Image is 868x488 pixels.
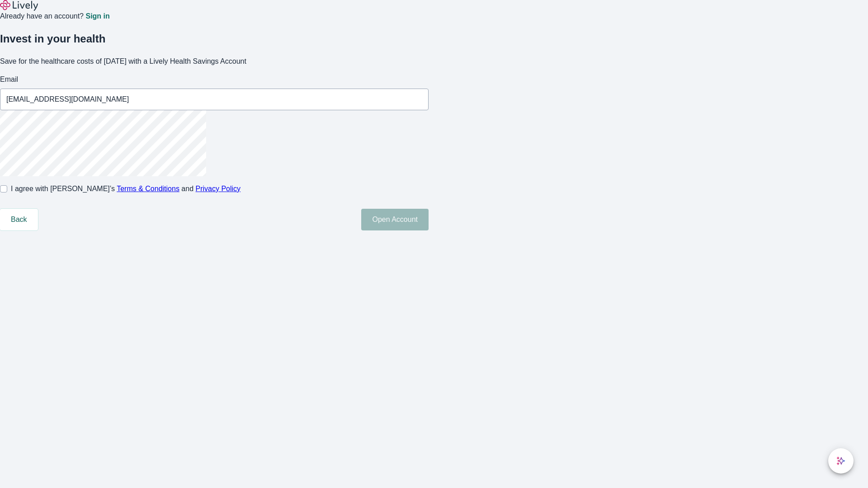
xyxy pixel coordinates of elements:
[836,456,845,465] svg: Lively AI Assistant
[117,185,179,192] a: Terms & Conditions
[828,448,854,474] button: chat
[85,13,109,20] a: Sign in
[196,185,241,192] a: Privacy Policy
[11,183,241,194] span: I agree with [PERSON_NAME]’s and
